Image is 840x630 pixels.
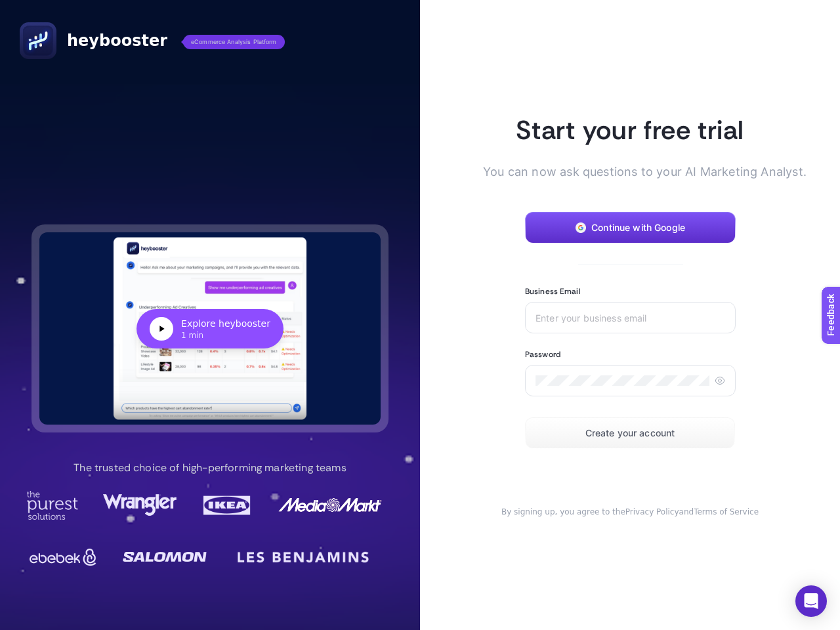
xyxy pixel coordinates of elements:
[67,30,167,51] span: heybooster
[795,585,827,617] div: Open Intercom Messenger
[483,163,777,180] p: You can now ask questions to your AI Marketing Analyst.
[525,417,735,449] button: Create your account
[525,349,560,360] label: Password
[73,460,346,476] p: The trusted choice of high-performing marketing teams
[181,317,270,330] div: Explore heybooster
[123,544,207,570] img: Salomon
[585,428,675,438] span: Create your account
[483,507,777,517] div: and
[694,507,759,516] a: Terms of Service
[230,541,377,573] img: LesBenjamin
[39,232,381,425] button: Explore heybooster1 min
[183,35,285,49] span: eCommerce Analysis Platform
[625,507,679,516] a: Privacy Policy
[525,212,736,243] button: Continue with Google
[278,491,383,520] img: MediaMarkt
[535,312,725,323] input: Enter your business email
[26,491,79,520] img: Purest
[103,491,177,520] img: Wrangler
[181,330,270,341] div: 1 min
[483,113,777,147] h1: Start your free trial
[591,222,685,233] span: Continue with Google
[501,507,625,516] span: By signing up, you agree to the
[26,544,100,570] img: Ebebek
[8,4,50,14] span: Feedback
[20,22,285,59] a: heyboostereCommerce Analysis Platform
[525,286,581,297] label: Business Email
[201,491,253,520] img: Ikea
